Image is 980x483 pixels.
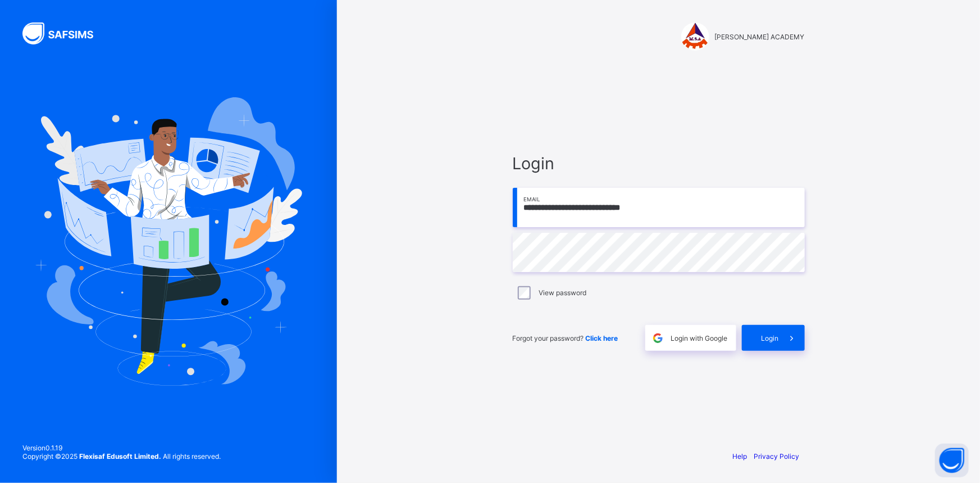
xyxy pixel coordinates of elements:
[671,334,728,342] span: Login with Google
[513,334,618,342] span: Forgot your password?
[715,33,805,41] span: [PERSON_NAME] ACADEMY
[935,444,969,477] button: Open asap
[733,452,747,461] a: Help
[22,22,107,44] img: SAFSIMS Logo
[22,452,221,461] span: Copyright © 2025 All rights reserved.
[35,97,302,385] img: Hero Image
[762,334,779,342] span: Login
[22,444,221,452] span: Version 0.1.19
[513,154,805,173] span: Login
[754,452,800,461] a: Privacy Policy
[539,288,586,297] label: View password
[586,334,618,342] a: Click here
[79,452,161,461] strong: Flexisaf Edusoft Limited.
[651,332,664,345] img: google.396cfc9801f0270233282035f929180a.svg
